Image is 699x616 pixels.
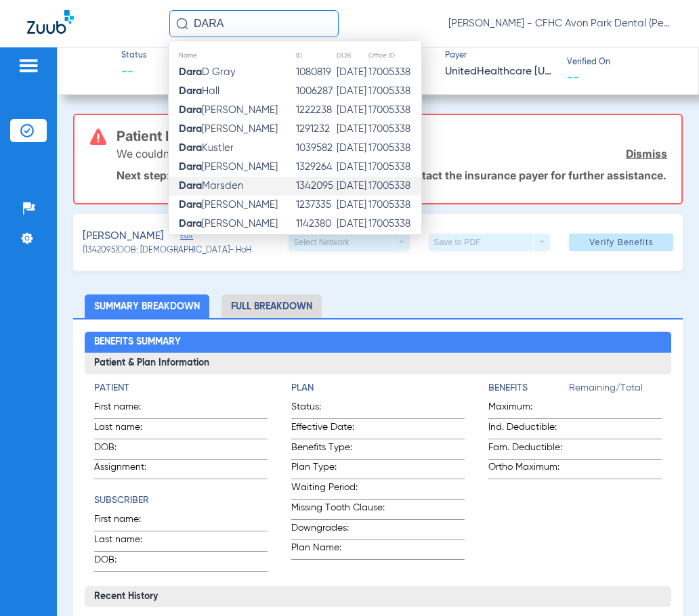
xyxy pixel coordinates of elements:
[179,105,202,115] strong: Dara
[94,512,161,531] span: First name:
[94,553,161,571] span: DOB:
[179,67,236,77] span: D Gray
[85,332,671,353] h2: Benefits Summary
[445,50,555,62] span: Payer
[179,124,278,134] span: [PERSON_NAME]
[569,234,673,251] button: Verify Benefits
[179,143,234,153] span: Kustler
[336,234,368,252] td: [DATE]
[336,120,368,139] td: [DATE]
[94,381,268,395] h4: Patient
[179,200,278,210] span: [PERSON_NAME]
[94,400,161,418] span: First name:
[368,177,422,196] td: 17005338
[90,129,106,145] img: error-icon
[291,460,391,479] span: Plan Type:
[488,381,569,395] h4: Benefits
[18,58,39,74] img: hamburger-icon
[488,381,569,400] app-breakdown-title: Benefits
[631,551,699,616] iframe: Chat Widget
[368,48,422,63] th: Office ID
[116,169,668,182] p: Next step: Please double-check the patient’s details or contact the insurance payer for further a...
[83,228,164,245] span: [PERSON_NAME]
[368,139,422,158] td: 17005338
[169,10,339,37] input: Search for patients
[121,50,147,62] span: Status
[94,420,161,439] span: Last name:
[295,120,336,139] td: 1291232
[179,162,278,172] span: [PERSON_NAME]
[116,147,389,160] p: We couldn’t locate this patient in the insurance system.
[83,245,251,257] span: (1342095) DOB: [DEMOGRAPHIC_DATA] - HoH
[448,17,672,30] span: [PERSON_NAME] - CFHC Avon Park Dental (Peds)
[291,381,465,395] h4: Plan
[295,234,336,252] td: 1329892
[368,215,422,234] td: 17005338
[626,147,667,160] a: Dismiss
[179,162,202,172] strong: Dara
[291,400,391,418] span: Status:
[295,215,336,234] td: 1142380
[179,143,202,153] strong: Dara
[336,63,368,82] td: [DATE]
[336,139,368,158] td: [DATE]
[336,158,368,177] td: [DATE]
[295,177,336,196] td: 1342095
[295,82,336,101] td: 1006287
[336,177,368,196] td: [DATE]
[488,420,569,439] span: Ind. Deductible:
[121,64,147,81] span: --
[27,10,74,34] img: Zuub Logo
[169,48,295,63] th: Name
[179,67,202,77] strong: Dara
[368,82,422,101] td: 17005338
[295,48,336,63] th: ID
[180,232,192,244] span: Edit
[291,420,391,439] span: Effective Date:
[295,101,336,120] td: 1222238
[336,48,368,63] th: DOB
[291,481,391,499] span: Waiting Period:
[368,158,422,177] td: 17005338
[94,441,161,459] span: DOB:
[116,129,668,143] h3: Patient Not Found
[94,493,268,508] h4: Subscriber
[94,533,161,551] span: Last name:
[179,181,243,191] span: Marsden
[291,441,391,459] span: Benefits Type:
[336,101,368,120] td: [DATE]
[445,64,555,81] span: UnitedHealthcare [US_STATE] - (HUB)
[291,501,391,519] span: Missing Tooth Clause:
[368,101,422,120] td: 17005338
[179,105,278,115] span: [PERSON_NAME]
[179,86,202,96] strong: Dara
[179,181,202,191] strong: Dara
[295,158,336,177] td: 1329264
[589,237,654,248] span: Verify Benefits
[179,219,202,229] strong: Dara
[179,200,202,210] strong: Dara
[567,70,579,84] span: --
[176,18,188,30] img: Search Icon
[85,353,671,374] h3: Patient & Plan Information
[85,586,671,608] h3: Recent History
[488,460,569,479] span: Ortho Maximum:
[291,541,391,559] span: Plan Name:
[291,521,391,540] span: Downgrades:
[221,294,322,318] li: Full Breakdown
[179,219,278,229] span: [PERSON_NAME]
[295,196,336,215] td: 1237335
[295,63,336,82] td: 1080819
[179,86,219,96] span: Hall
[488,441,569,459] span: Fam. Deductible:
[179,124,202,134] strong: Dara
[368,63,422,82] td: 17005338
[336,215,368,234] td: [DATE]
[567,57,677,69] span: Verified On
[368,234,422,252] td: 17005338
[368,196,422,215] td: 17005338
